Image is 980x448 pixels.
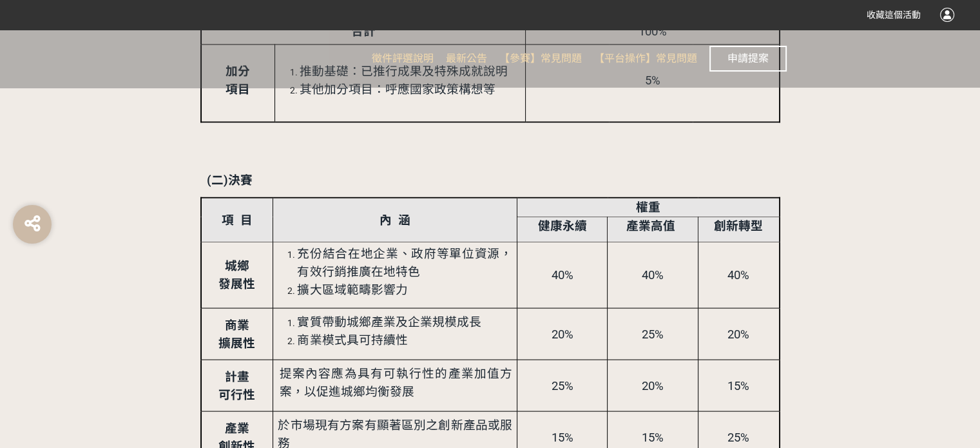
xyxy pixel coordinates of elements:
span: 商業模式具可持續性 [297,333,407,347]
strong: 權重 [636,200,660,215]
span: 【參賽】常見問題 [499,52,582,64]
a: 最新公告 [446,30,487,88]
span: 【平台操作】常見問題 [594,52,697,64]
span: 提案內容應為具有可執行性的產業加值方案，以促進城鄉均衡發展 [280,367,512,399]
span: 25% [552,379,573,393]
strong: 商業 [225,318,249,333]
strong: 產業高值 [626,219,675,233]
span: 擴大區域範疇影響力 [297,283,407,297]
span: 15% [552,431,573,445]
strong: 項 目 [222,213,253,228]
span: 實質帶動城鄉產業及企業規模成長 [297,315,481,329]
strong: 內 涵 [380,213,410,228]
strong: 產業 [225,422,249,436]
strong: 項目 [226,83,250,97]
strong: 城鄉 [225,259,249,273]
span: 收藏這個活動 [867,10,921,20]
span: 40% [642,268,664,282]
span: 25% [727,431,749,445]
span: 20% [642,379,664,393]
span: 25% [642,327,664,342]
strong: 發展性 [218,277,255,291]
strong: 計畫 [225,370,249,384]
span: 20% [552,327,573,342]
strong: 可行性 [218,388,255,402]
span: 申請提案 [727,52,769,64]
a: 【參賽】常見問題 [499,30,582,88]
strong: 健康永續 [538,219,587,233]
span: 15% [727,379,749,393]
a: 徵件評選說明 [372,30,434,88]
span: 40% [727,268,749,282]
span: 徵件評選說明 [372,52,434,64]
span: 15% [642,431,664,445]
strong: (二)決賽 [207,173,253,188]
span: 充份結合在地企業、政府等單位資源，有效行銷推廣在地特色 [297,247,512,279]
a: 【平台操作】常見問題 [594,30,697,88]
span: 其他加分項目：呼應國家政策構想等 [299,83,495,97]
span: 40% [552,268,573,282]
button: 申請提案 [709,46,787,72]
strong: 創新轉型 [714,219,763,233]
span: 最新公告 [446,52,487,64]
span: 20% [727,327,749,342]
strong: 擴展性 [218,336,255,351]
